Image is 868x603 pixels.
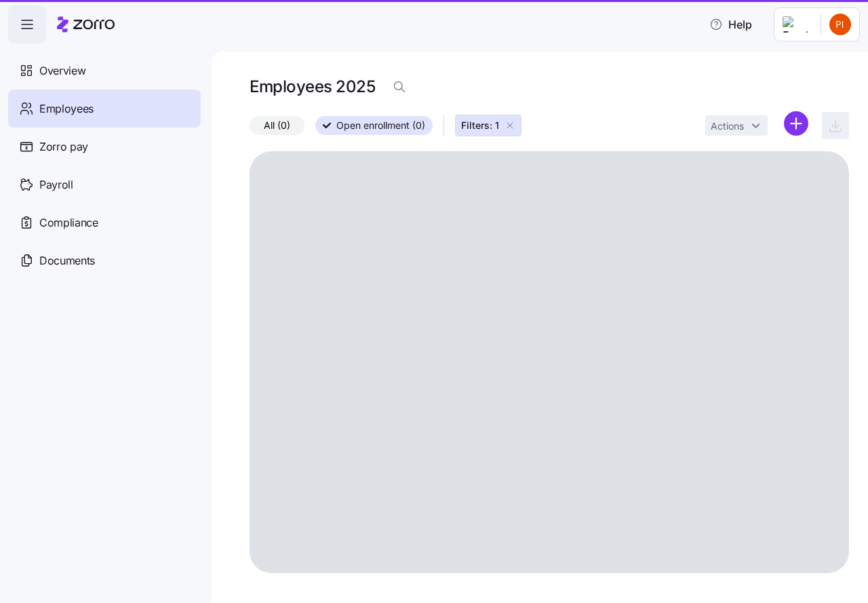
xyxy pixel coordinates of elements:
[8,52,201,90] a: Overview
[784,111,808,136] svg: add icon
[829,14,851,35] img: 24d6825ccf4887a4818050cadfd93e6d
[8,241,201,279] a: Documents
[8,90,201,128] a: Employees
[336,117,425,134] span: Open enrollment (0)
[711,121,744,131] span: Actions
[39,214,98,231] span: Compliance
[250,76,375,97] h1: Employees 2025
[264,117,290,134] span: All (0)
[39,176,73,193] span: Payroll
[783,16,810,33] img: Employer logo
[8,203,201,241] a: Compliance
[705,115,768,136] button: Actions
[39,138,88,155] span: Zorro pay
[39,62,85,79] span: Overview
[698,11,763,38] button: Help
[8,128,201,166] a: Zorro pay
[461,119,499,132] span: Filters: 1
[455,115,521,136] button: Filters: 1
[709,16,752,33] span: Help
[39,252,95,269] span: Documents
[39,100,94,117] span: Employees
[8,166,201,203] a: Payroll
